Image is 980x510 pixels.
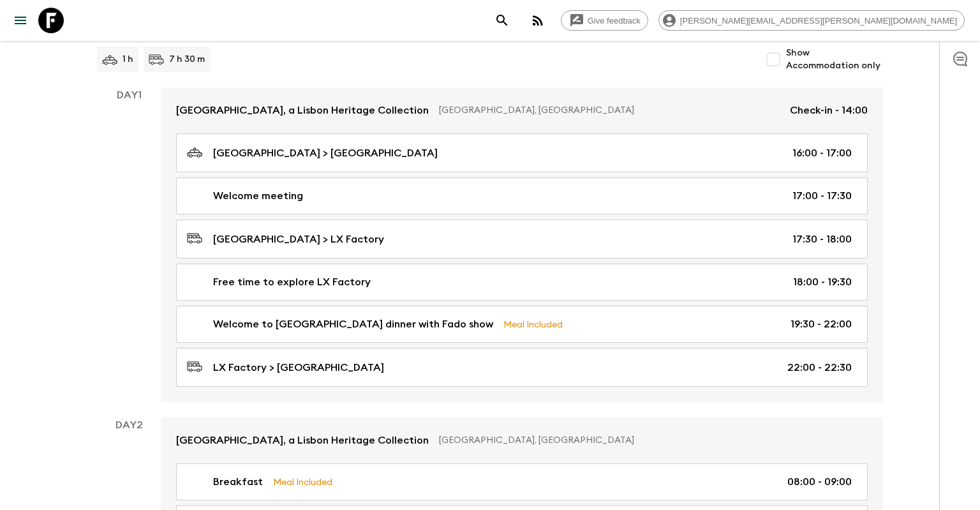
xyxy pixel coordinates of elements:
[213,360,384,375] p: LX Factory > [GEOGRAPHIC_DATA]
[792,146,852,161] p: 16:00 - 17:00
[8,8,33,33] button: menu
[786,47,883,72] span: Show Accommodation only
[439,104,780,117] p: [GEOGRAPHIC_DATA], [GEOGRAPHIC_DATA]
[176,348,868,387] a: LX Factory > [GEOGRAPHIC_DATA]22:00 - 22:30
[161,417,883,463] a: [GEOGRAPHIC_DATA], a Lisbon Heritage Collection[GEOGRAPHIC_DATA], [GEOGRAPHIC_DATA]
[97,417,161,433] p: Day 2
[176,264,868,301] a: Free time to explore LX Factory18:00 - 19:30
[658,10,965,31] div: [PERSON_NAME][EMAIL_ADDRESS][PERSON_NAME][DOMAIN_NAME]
[439,434,857,447] p: [GEOGRAPHIC_DATA], [GEOGRAPHIC_DATA]
[503,317,563,331] p: Meal Included
[169,53,205,66] p: 7 h 30 m
[792,188,852,204] p: 17:00 - 17:30
[213,188,303,204] p: Welcome meeting
[161,87,883,133] a: [GEOGRAPHIC_DATA], a Lisbon Heritage Collection[GEOGRAPHIC_DATA], [GEOGRAPHIC_DATA]Check-in - 14:00
[176,220,868,259] a: [GEOGRAPHIC_DATA] > LX Factory17:30 - 18:00
[176,433,429,448] p: [GEOGRAPHIC_DATA], a Lisbon Heritage Collection
[793,274,852,290] p: 18:00 - 19:30
[787,474,852,490] p: 08:00 - 09:00
[122,53,133,66] p: 1 h
[213,474,263,490] p: Breakfast
[176,133,868,172] a: [GEOGRAPHIC_DATA] > [GEOGRAPHIC_DATA]16:00 - 17:00
[273,475,332,489] p: Meal Included
[213,317,493,332] p: Welcome to [GEOGRAPHIC_DATA] dinner with Fado show
[791,317,852,332] p: 19:30 - 22:00
[489,8,515,33] button: search adventures
[213,274,371,290] p: Free time to explore LX Factory
[787,360,852,375] p: 22:00 - 22:30
[561,10,648,31] a: Give feedback
[792,232,852,247] p: 17:30 - 18:00
[176,103,429,118] p: [GEOGRAPHIC_DATA], a Lisbon Heritage Collection
[673,16,964,26] span: [PERSON_NAME][EMAIL_ADDRESS][PERSON_NAME][DOMAIN_NAME]
[176,463,868,500] a: BreakfastMeal Included08:00 - 09:00
[213,232,384,247] p: [GEOGRAPHIC_DATA] > LX Factory
[176,177,868,214] a: Welcome meeting17:00 - 17:30
[790,103,868,118] p: Check-in - 14:00
[581,16,648,26] span: Give feedback
[97,87,161,103] p: Day 1
[176,306,868,343] a: Welcome to [GEOGRAPHIC_DATA] dinner with Fado showMeal Included19:30 - 22:00
[213,146,438,161] p: [GEOGRAPHIC_DATA] > [GEOGRAPHIC_DATA]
